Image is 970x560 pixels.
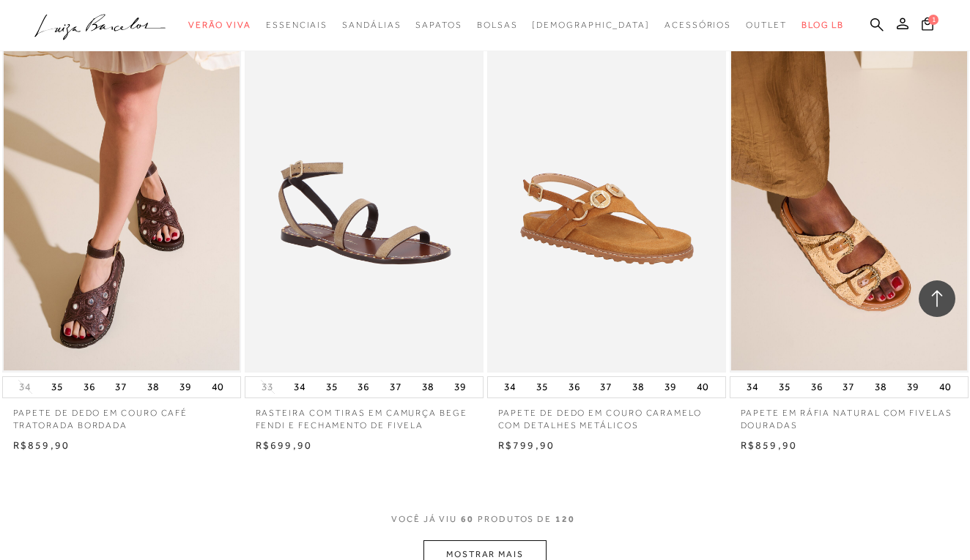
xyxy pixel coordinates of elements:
[477,20,518,30] span: Bolsas
[342,20,401,30] span: Sandálias
[692,377,713,397] button: 40
[628,377,648,397] button: 38
[664,12,731,39] a: noSubCategoriesText
[256,439,313,451] span: R$699,90
[289,377,310,397] button: 34
[342,12,401,39] a: noSubCategoriesText
[111,377,131,397] button: 37
[742,377,763,397] button: 34
[730,398,969,432] a: PAPETE EM RÁFIA NATURAL COM FIVELAS DOURADAS
[207,377,228,397] button: 40
[266,12,327,39] a: noSubCategoriesText
[596,377,616,397] button: 37
[928,15,938,25] span: 1
[555,513,575,540] span: 120
[532,377,552,397] button: 35
[415,20,462,30] span: Sapatos
[257,380,278,394] button: 33
[391,513,457,526] span: VOCê JÁ VIU
[353,377,374,397] button: 36
[801,12,844,39] a: BLOG LB
[143,377,163,397] button: 38
[175,377,196,397] button: 39
[2,398,241,432] a: PAPETE DE DEDO EM COURO CAFÉ TRATORADA BORDADA
[487,398,726,432] a: PAPETE DE DEDO EM COURO CARAMELO COM DETALHES METÁLICOS
[664,20,731,30] span: Acessórios
[188,12,251,39] a: noSubCategoriesText
[660,377,681,397] button: 39
[838,377,859,397] button: 37
[731,17,967,370] img: PAPETE EM RÁFIA NATURAL COM FIVELAS DOURADAS
[498,439,555,451] span: R$799,90
[13,439,70,451] span: R$859,90
[746,12,787,39] a: noSubCategoriesText
[801,20,844,30] span: BLOG LB
[532,20,650,30] span: [DEMOGRAPHIC_DATA]
[418,377,438,397] button: 38
[741,439,798,451] span: R$859,90
[564,377,585,397] button: 36
[245,398,484,432] a: RASTEIRA COM TIRAS EM CAMURÇA BEGE FENDI E FECHAMENTO DE FIVELA
[477,12,518,39] a: noSubCategoriesText
[266,20,327,30] span: Essenciais
[478,513,552,526] span: PRODUTOS DE
[450,377,470,397] button: 39
[461,513,474,540] span: 60
[870,377,891,397] button: 38
[746,20,787,30] span: Outlet
[4,17,240,370] img: PAPETE DE DEDO EM COURO CAFÉ TRATORADA BORDADA
[188,20,251,30] span: Verão Viva
[532,12,650,39] a: noSubCategoriesText
[246,17,482,370] img: RASTEIRA COM TIRAS EM CAMURÇA BEGE FENDI E FECHAMENTO DE FIVELA
[917,16,938,36] button: 1
[500,377,520,397] button: 34
[807,377,827,397] button: 36
[385,377,406,397] button: 37
[935,377,955,397] button: 40
[79,377,100,397] button: 36
[47,377,67,397] button: 35
[774,377,795,397] button: 35
[15,380,35,394] button: 34
[903,377,923,397] button: 39
[415,12,462,39] a: noSubCategoriesText
[322,377,342,397] button: 35
[489,17,725,370] img: PAPETE DE DEDO EM COURO CARAMELO COM DETALHES METÁLICOS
